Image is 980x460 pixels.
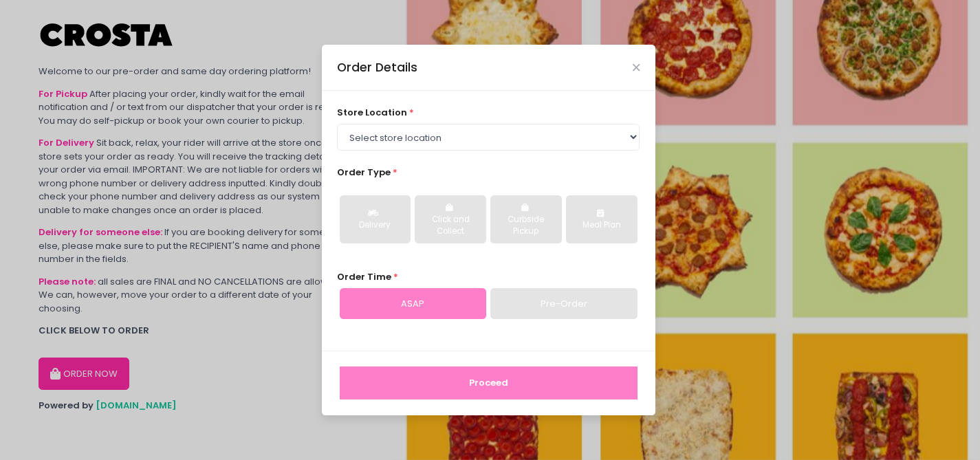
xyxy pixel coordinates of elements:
[340,366,638,399] button: Proceed
[500,214,552,238] div: Curbside Pickup
[576,219,627,232] div: Meal Plan
[337,106,407,119] span: store location
[337,270,391,283] span: Order Time
[337,58,417,76] div: Order Details
[415,195,486,243] button: Click and Collect
[340,195,411,243] button: Delivery
[424,214,476,238] div: Click and Collect
[337,166,391,179] span: Order Type
[633,64,640,71] button: Close
[566,195,637,243] button: Meal Plan
[490,195,561,243] button: Curbside Pickup
[349,219,401,232] div: Delivery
